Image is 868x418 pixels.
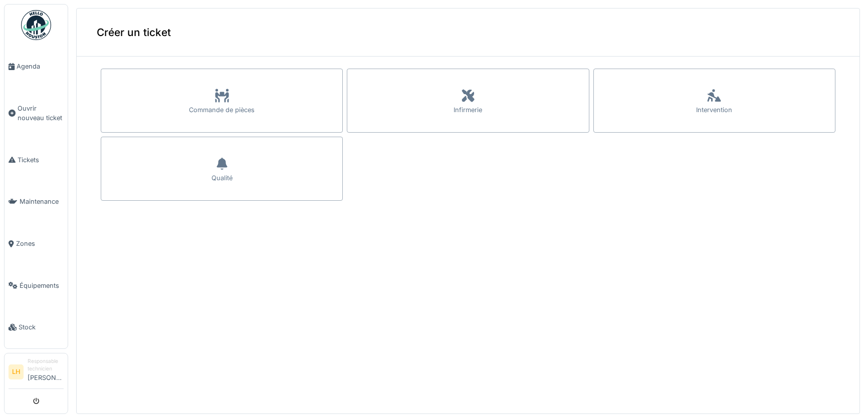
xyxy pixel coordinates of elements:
span: Zones [16,239,64,248]
div: Qualité [211,173,233,183]
a: Stock [5,306,68,348]
div: Infirmerie [454,105,482,115]
div: Intervention [696,105,732,115]
span: Ouvrir nouveau ticket [18,104,64,123]
span: Tickets [18,155,64,165]
a: Maintenance [5,181,68,223]
a: LH Responsable technicien[PERSON_NAME] [9,357,64,389]
span: Stock [19,322,64,332]
span: Agenda [17,62,64,71]
li: [PERSON_NAME] [28,357,64,386]
div: Commande de pièces [189,105,255,115]
span: Équipements [20,281,64,290]
div: Créer un ticket [77,9,859,57]
span: Maintenance [20,197,64,206]
a: Agenda [5,46,68,88]
div: Responsable technicien [28,357,64,373]
a: Équipements [5,265,68,307]
img: Badge_color-CXgf-gQk.svg [21,10,51,40]
a: Ouvrir nouveau ticket [5,88,68,139]
a: Zones [5,223,68,265]
a: Tickets [5,139,68,181]
li: LH [9,364,24,379]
